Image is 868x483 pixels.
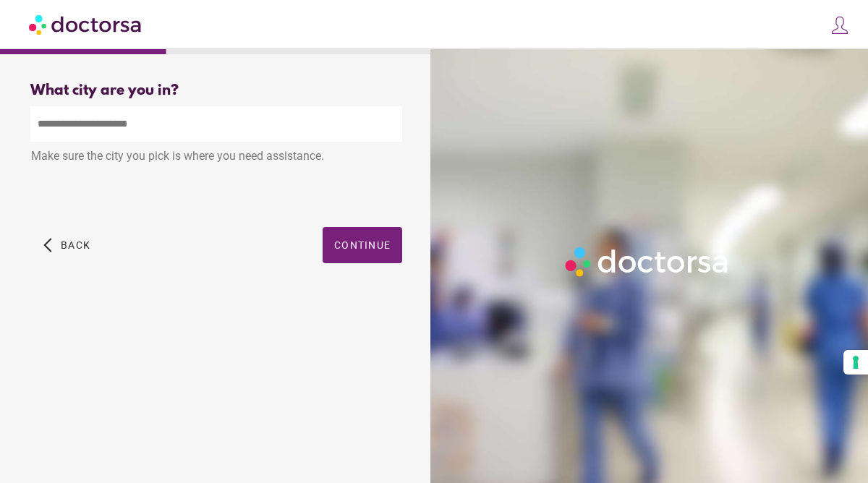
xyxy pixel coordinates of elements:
[61,239,90,251] span: Back
[30,82,402,99] div: What city are you in?
[29,8,143,40] img: Doctorsa.com
[830,15,850,35] img: icons8-customer-100.png
[334,239,391,251] span: Continue
[843,350,868,375] button: Your consent preferences for tracking technologies
[323,227,402,263] button: Continue
[561,242,734,281] img: Logo-Doctorsa-trans-White-partial-flat.png
[30,142,402,174] div: Make sure the city you pick is where you need assistance.
[38,227,96,263] button: arrow_back_ios Back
